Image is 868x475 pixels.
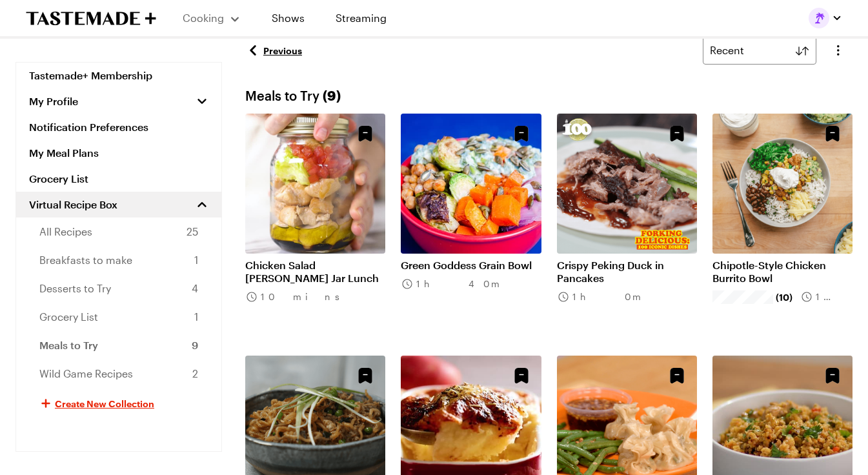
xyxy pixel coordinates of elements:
[29,95,78,108] span: My Profile
[509,121,534,146] button: Unsave Recipe
[55,397,154,410] span: Create New Collection
[710,43,744,58] span: Recent
[29,198,117,211] span: Virtual Recipe Box
[665,121,689,146] button: Unsave Recipe
[323,88,341,103] span: ( 9 )
[182,3,241,34] button: Cooking
[809,8,829,28] img: Profile picture
[192,338,198,353] span: 9
[16,140,221,166] a: My Meal Plans
[703,36,816,65] button: Recent
[194,252,198,268] span: 1
[187,224,198,239] span: 25
[245,88,341,103] h1: Meals to Try
[39,252,132,268] span: Breakfasts to make
[39,366,133,381] span: Wild Game Recipes
[16,192,221,217] a: Virtual Recipe Box
[353,121,378,146] button: Unsave Recipe
[665,363,689,388] button: Unsave Recipe
[16,274,221,303] a: Desserts to Try4
[192,281,198,296] span: 4
[39,309,98,325] span: Grocery List
[16,88,221,114] button: My Profile
[353,363,378,388] button: Unsave Recipe
[16,217,221,246] a: All Recipes25
[509,363,534,388] button: Unsave Recipe
[712,259,853,285] a: Chipotle-Style Chicken Burrito Bowl
[401,259,541,272] a: Green Goddess Grain Bowl
[245,259,385,285] a: Chicken Salad [PERSON_NAME] Jar Lunch
[39,281,111,296] span: Desserts to Try
[16,166,221,192] a: Grocery List
[16,303,221,331] a: Grocery List1
[820,363,845,388] button: Unsave Recipe
[16,388,221,419] button: Create New Collection
[16,246,221,274] a: Breakfasts to make1
[820,121,845,146] button: Unsave Recipe
[16,63,221,88] a: Tastemade+ Membership
[16,331,221,359] a: Meals to Try9
[557,259,697,285] a: Crispy Peking Duck in Pancakes
[26,11,156,26] a: To Tastemade Home Page
[39,224,92,239] span: All Recipes
[809,8,842,28] button: Profile picture
[16,359,221,388] a: Wild Game Recipes2
[192,366,198,381] span: 2
[39,338,98,353] span: Meals to Try
[16,114,221,140] a: Notification Preferences
[183,12,224,24] span: Cooking
[245,43,302,58] a: Previous
[194,309,198,325] span: 1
